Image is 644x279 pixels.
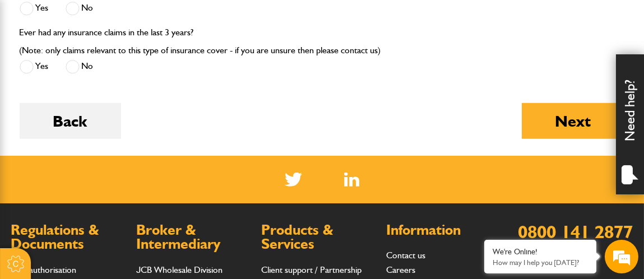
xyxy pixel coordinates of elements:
img: Linked In [344,173,359,187]
input: Enter your phone number [15,170,205,194]
label: Ever had any insurance claims in the last 3 years? (Note: only claims relevant to this type of in... [20,28,381,55]
h2: Regulations & Documents [11,223,125,252]
label: Yes [20,60,49,74]
label: No [66,2,94,16]
a: LinkedIn [344,173,359,187]
button: Back [20,103,121,139]
p: How may I help you today? [493,258,588,267]
a: Careers [386,264,415,275]
img: Twitter [285,173,302,187]
input: Enter your last name [15,104,205,128]
div: We're Online! [493,247,588,257]
div: Need help? [616,54,644,194]
label: No [66,60,94,74]
div: Minimize live chat window [184,6,211,32]
img: d_20077148190_company_1631870298795_20077148190 [19,62,47,78]
input: Enter your email address [15,137,205,161]
a: JCB Wholesale Division [136,264,223,275]
textarea: Type your message and hit 'Enter' [15,203,205,242]
div: Chat with us now [58,63,188,77]
a: FCA authorisation [11,264,77,275]
h2: Products & Services [261,223,375,252]
label: Yes [20,2,49,16]
button: Next [522,103,625,139]
em: Start Chat [152,211,203,226]
h2: Information [386,223,500,238]
a: Contact us [386,250,425,261]
h2: Broker & Intermediary [136,223,250,252]
a: 0800 141 2877 [518,221,633,243]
